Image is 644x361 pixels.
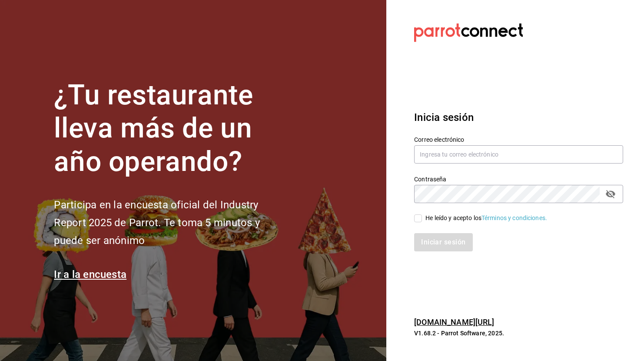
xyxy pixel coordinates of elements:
[54,268,126,281] a: Ir a la encuesta
[414,136,623,142] label: Correo electrónico
[481,214,547,221] a: Términos y condiciones.
[603,187,618,201] button: passwordField
[414,329,623,338] p: V1.68.2 - Parrot Software, 2025.
[414,318,494,327] a: [DOMAIN_NAME][URL]
[414,145,623,164] input: Ingresa tu correo electrónico
[425,214,547,223] div: He leído y acepto los
[414,110,623,125] h3: Inicia sesión
[54,196,289,249] h2: Participa en la encuesta oficial del Industry Report 2025 de Parrot. Te toma 5 minutos y puede se...
[54,79,289,179] h1: ¿Tu restaurante lleva más de un año operando?
[414,176,623,182] label: Contraseña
